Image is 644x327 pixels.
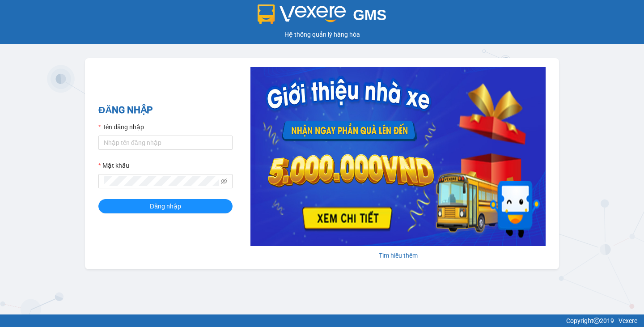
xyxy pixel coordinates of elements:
label: Mật khẩu [98,161,129,170]
a: GMS [258,13,387,21]
label: Tên đăng nhập [98,122,144,132]
img: logo 2 [258,4,346,24]
input: Tên đăng nhập [98,136,233,150]
img: banner-0 [250,67,546,246]
h2: ĐĂNG NHẬP [98,103,233,118]
button: Đăng nhập [98,199,233,213]
div: Copyright 2019 - Vexere [7,316,637,326]
div: Hệ thống quản lý hàng hóa [2,30,642,39]
span: GMS [353,7,386,23]
span: Đăng nhập [150,201,181,211]
input: Mật khẩu [104,176,219,186]
span: eye-invisible [221,178,227,184]
div: Tìm hiểu thêm [250,251,546,260]
span: copyright [593,318,600,324]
